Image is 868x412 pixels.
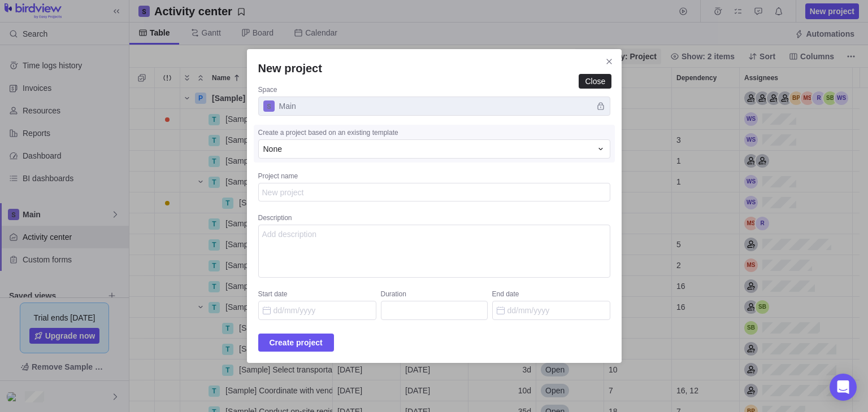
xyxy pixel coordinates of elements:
[492,290,610,301] div: End date
[258,128,610,139] div: Create a project based on an existing template
[492,301,610,320] input: End date
[830,374,857,401] div: Open Intercom Messenger
[381,301,488,320] input: Duration
[381,290,488,301] div: Duration
[585,77,605,86] div: Close
[258,334,334,352] span: Create project
[263,143,282,155] span: None
[258,301,376,320] input: Start date
[258,172,610,183] div: Project name
[258,290,376,301] div: Start date
[258,183,610,202] textarea: Project name
[258,60,610,76] h2: New project
[270,336,323,349] span: Create project
[247,49,622,363] div: New project
[601,54,617,69] span: Close
[258,213,610,225] div: Description
[258,225,610,278] textarea: Description
[258,85,610,97] div: Space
